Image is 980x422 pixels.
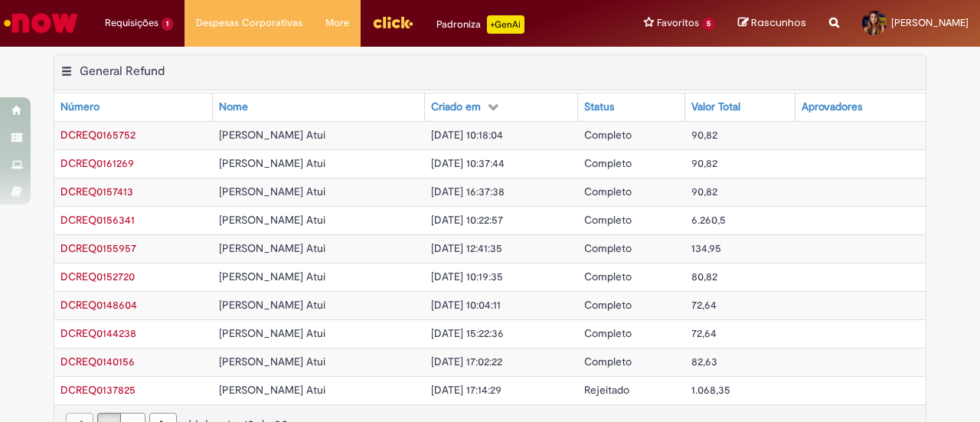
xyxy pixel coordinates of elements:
[691,326,717,340] span: 72,64
[60,355,135,368] span: DCREQ0140156
[584,298,632,312] span: Completo
[60,100,100,115] div: Número
[431,355,502,368] span: [DATE] 17:02:22
[431,100,481,115] div: Criado em
[584,185,632,198] span: Completo
[219,185,325,198] span: [PERSON_NAME] Atui
[802,100,862,115] div: Aprovadores
[219,326,325,340] span: [PERSON_NAME] Atui
[487,15,524,34] p: +GenAi
[691,100,740,115] div: Valor Total
[219,128,325,142] span: [PERSON_NAME] Atui
[691,383,730,397] span: 1.068,35
[691,213,726,227] span: 6.260,5
[80,64,165,79] h2: General Refund
[60,383,136,397] a: Abrir Registro: DCREQ0137825
[60,64,73,83] button: General Refund Menu de contexto
[584,156,632,170] span: Completo
[431,213,503,227] span: [DATE] 10:22:57
[60,213,135,227] a: Abrir Registro: DCREQ0156341
[105,15,158,31] span: Requisições
[60,298,137,312] a: Abrir Registro: DCREQ0148604
[584,100,614,115] div: Status
[691,241,721,255] span: 134,95
[2,8,80,38] img: ServiceNow
[691,298,717,312] span: 72,64
[219,355,325,368] span: [PERSON_NAME] Atui
[60,241,136,255] span: DCREQ0155957
[691,185,717,198] span: 90,82
[219,241,325,255] span: [PERSON_NAME] Atui
[702,18,715,31] span: 5
[60,156,134,170] span: DCREQ0161269
[60,383,136,397] span: DCREQ0137825
[738,16,806,31] a: Rascunhos
[584,383,629,397] span: Rejeitado
[431,326,504,340] span: [DATE] 15:22:36
[60,156,134,170] a: Abrir Registro: DCREQ0161269
[436,15,524,34] div: Padroniza
[584,128,632,142] span: Completo
[584,270,632,283] span: Completo
[431,185,505,198] span: [DATE] 16:37:38
[584,213,632,227] span: Completo
[219,213,325,227] span: [PERSON_NAME] Atui
[431,383,501,397] span: [DATE] 17:14:29
[219,100,248,115] div: Nome
[691,270,717,283] span: 80,82
[691,355,717,368] span: 82,63
[751,15,806,30] span: Rascunhos
[60,241,136,255] a: Abrir Registro: DCREQ0155957
[691,156,717,170] span: 90,82
[891,16,969,29] span: [PERSON_NAME]
[372,11,413,34] img: click_logo_yellow_360x200.png
[431,241,502,255] span: [DATE] 12:41:35
[691,128,717,142] span: 90,82
[584,241,632,255] span: Completo
[60,128,136,142] span: DCREQ0165752
[162,18,173,31] span: 1
[657,15,699,31] span: Favoritos
[325,15,349,31] span: More
[431,128,503,142] span: [DATE] 10:18:04
[60,213,135,227] span: DCREQ0156341
[584,355,632,368] span: Completo
[431,298,501,312] span: [DATE] 10:04:11
[60,326,136,340] span: DCREQ0144238
[60,185,133,198] a: Abrir Registro: DCREQ0157413
[584,326,632,340] span: Completo
[219,383,325,397] span: [PERSON_NAME] Atui
[431,270,503,283] span: [DATE] 10:19:35
[60,185,133,198] span: DCREQ0157413
[60,128,136,142] a: Abrir Registro: DCREQ0165752
[60,298,137,312] span: DCREQ0148604
[196,15,302,31] span: Despesas Corporativas
[60,270,135,283] a: Abrir Registro: DCREQ0152720
[219,270,325,283] span: [PERSON_NAME] Atui
[219,156,325,170] span: [PERSON_NAME] Atui
[60,355,135,368] a: Abrir Registro: DCREQ0140156
[431,156,505,170] span: [DATE] 10:37:44
[60,326,136,340] a: Abrir Registro: DCREQ0144238
[60,270,135,283] span: DCREQ0152720
[219,298,325,312] span: [PERSON_NAME] Atui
